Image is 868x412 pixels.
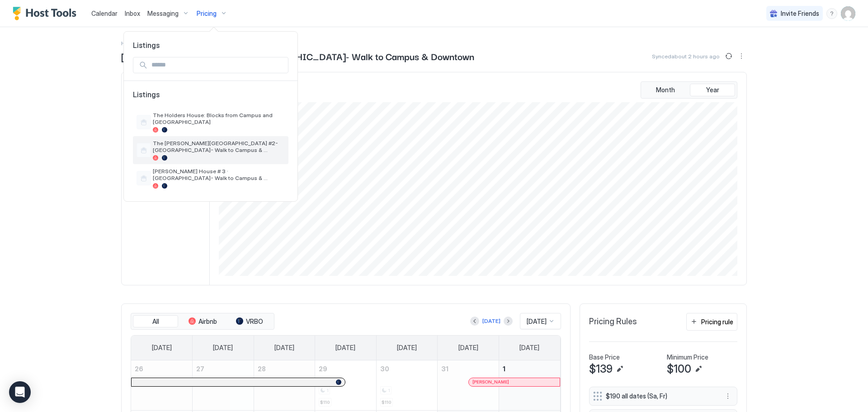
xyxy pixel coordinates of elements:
span: Listings [133,90,288,108]
span: The Holders House: Blocks from Campus and [GEOGRAPHIC_DATA] [153,112,285,125]
input: Input Field [148,57,288,73]
span: [PERSON_NAME] House # 3 · [GEOGRAPHIC_DATA]- Walk to Campus & Downtown [153,168,285,181]
span: The [PERSON_NAME][GEOGRAPHIC_DATA] #2-[GEOGRAPHIC_DATA]- Walk to Campus & Downtown [153,140,285,153]
span: Listings [124,41,297,50]
div: Open Intercom Messenger [9,381,31,403]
